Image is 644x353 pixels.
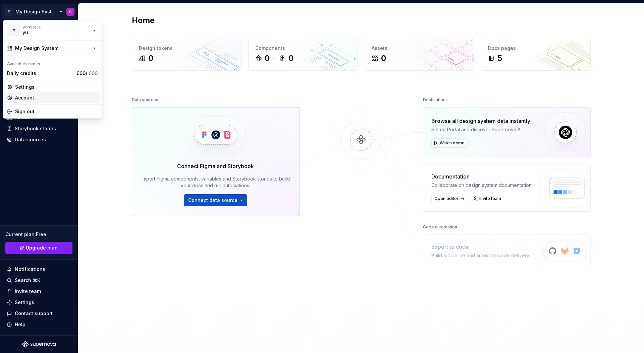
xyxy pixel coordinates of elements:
div: Settings [15,84,98,90]
div: Sign out [15,108,98,115]
div: Y [8,24,20,37]
div: Daily credits [7,70,74,77]
span: 600 [89,70,98,76]
div: Workspace [22,25,91,29]
div: Account [15,94,98,101]
span: 600 / [76,70,98,76]
div: My Design System [15,45,91,52]
div: yu [22,29,79,36]
div: Available credits [4,57,100,68]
